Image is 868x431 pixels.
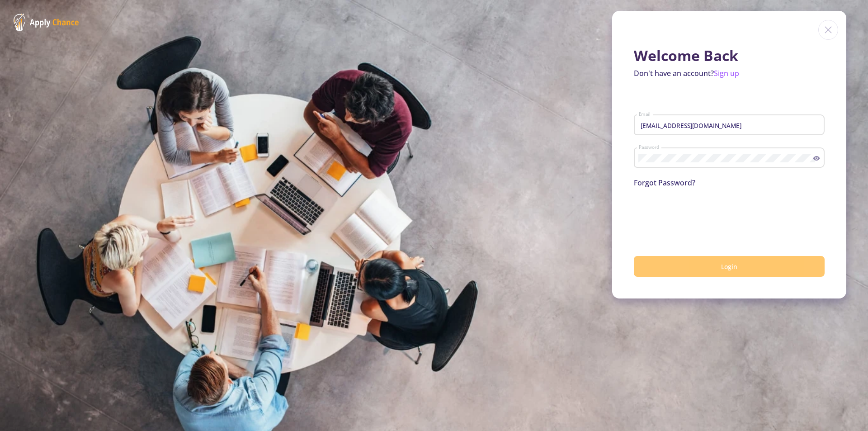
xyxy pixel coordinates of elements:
[634,199,771,234] iframe: reCAPTCHA
[634,178,695,188] a: Forgot Password?
[634,68,825,79] p: Don't have an account?
[634,47,825,64] h1: Welcome Back
[714,68,739,78] a: Sign up
[634,256,825,277] button: Login
[721,262,737,271] span: Login
[818,20,838,40] img: close icon
[14,14,79,31] img: ApplyChance Logo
